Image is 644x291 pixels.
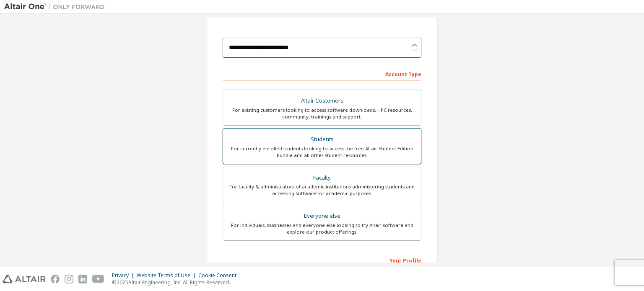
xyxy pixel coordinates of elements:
img: facebook.svg [51,275,60,283]
div: For existing customers looking to access software downloads, HPC resources, community, trainings ... [228,107,416,120]
div: For individuals, businesses and everyone else looking to try Altair software and explore our prod... [228,222,416,235]
img: altair_logo.svg [3,275,46,283]
div: For faculty & administrators of academic institutions administering students and accessing softwa... [228,183,416,197]
div: Altair Customers [228,95,416,107]
img: Altair One [4,3,109,11]
div: Cookie Consent [198,272,241,279]
div: For currently enrolled students looking to access the free Altair Student Edition bundle and all ... [228,145,416,159]
div: Your Profile [223,253,421,267]
div: Faculty [228,172,416,184]
div: Account Type [223,67,421,80]
p: © 2025 Altair Engineering, Inc. All Rights Reserved. [112,279,241,286]
img: youtube.svg [92,275,104,283]
img: instagram.svg [65,275,73,283]
img: linkedin.svg [78,275,87,283]
div: Students [228,134,416,145]
div: Privacy [112,272,137,279]
div: Website Terms of Use [137,272,198,279]
div: Everyone else [228,210,416,222]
